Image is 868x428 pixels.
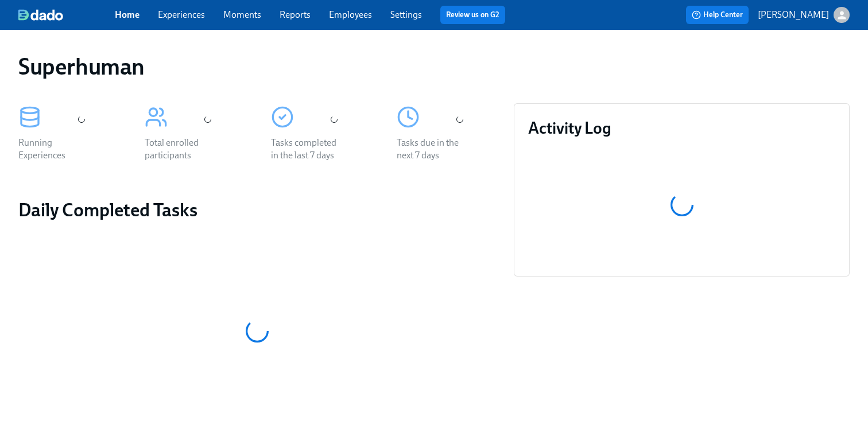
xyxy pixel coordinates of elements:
a: Reports [280,9,311,20]
div: Running Experiences [18,137,92,162]
p: [PERSON_NAME] [758,9,829,21]
a: Review us on G2 [446,9,499,21]
button: [PERSON_NAME] [758,7,850,23]
span: Help Center [692,9,743,21]
button: Review us on G2 [440,6,505,24]
a: Experiences [158,9,205,20]
a: Employees [329,9,372,20]
a: Moments [223,9,261,20]
div: Tasks due in the next 7 days [397,137,470,162]
h2: Daily Completed Tasks [18,199,495,221]
h1: Superhuman [18,53,145,80]
img: dado [18,9,63,21]
a: Settings [390,9,422,20]
div: Total enrolled participants [145,137,218,162]
a: dado [18,9,115,21]
div: Tasks completed in the last 7 days [271,137,344,162]
button: Help Center [686,6,749,24]
a: Home [115,9,139,20]
h3: Activity Log [528,118,835,138]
